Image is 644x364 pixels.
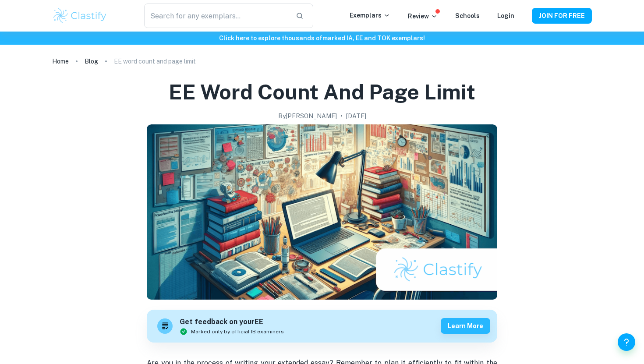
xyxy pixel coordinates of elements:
[350,11,390,20] p: Exemplars
[497,12,514,19] a: Login
[169,78,475,106] h1: EE word count and page limit
[408,11,438,21] p: Review
[191,328,284,336] span: Marked only by official IB examiners
[52,55,69,67] a: Home
[144,4,289,28] input: Search for any exemplars...
[278,111,337,121] h2: By [PERSON_NAME]
[532,8,592,24] button: JOIN FOR FREE
[340,111,343,121] p: •
[346,111,366,121] h2: [DATE]
[114,57,196,66] p: EE word count and page limit
[85,55,98,67] a: Blog
[441,318,490,334] button: Learn more
[2,33,642,43] h6: Click here to explore thousands of marked IA, EE and TOK exemplars !
[52,7,108,25] img: Clastify logo
[147,310,497,343] a: Get feedback on yourEEMarked only by official IB examinersLearn more
[147,124,497,300] img: EE word count and page limit cover image
[180,317,284,328] h6: Get feedback on your EE
[618,333,635,351] button: Help and Feedback
[455,12,480,19] a: Schools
